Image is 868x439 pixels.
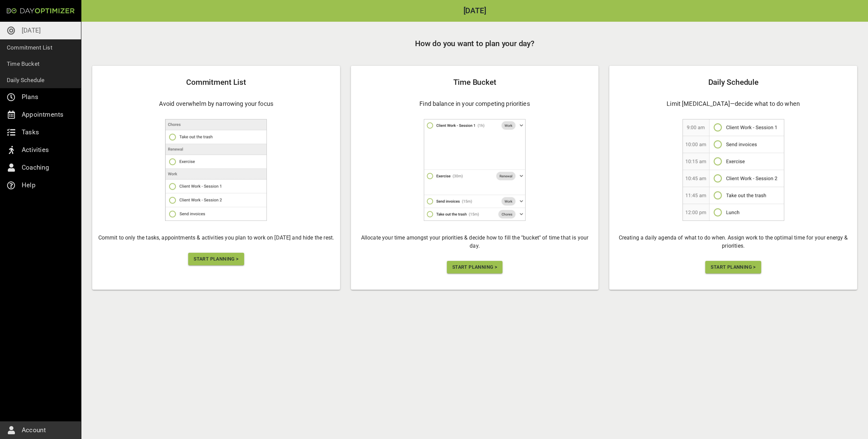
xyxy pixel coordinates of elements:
button: Start Planning > [188,253,244,265]
p: Activities [22,145,49,155]
h2: Time Bucket [356,77,593,88]
p: [DATE] [22,25,41,36]
p: Tasks [22,127,39,138]
img: Day Optimizer [7,8,75,14]
span: Start Planning > [194,255,238,263]
p: Account [22,425,46,436]
p: Appointments [22,109,63,120]
p: Commitment List [7,43,53,52]
h6: Creating a daily agenda of what to do when. Assign work to the optimal time for your energy & pri... [615,234,852,250]
p: Plans [22,92,38,102]
h2: [DATE] [81,7,868,15]
p: Time Bucket [7,59,40,69]
h2: Commitment List [98,77,335,88]
h4: Limit [MEDICAL_DATA]—decide what to do when [615,99,852,108]
h4: Find balance in your competing priorities [356,99,593,108]
p: Coaching [22,162,50,173]
h4: Avoid overwhelm by narrowing your focus [98,99,335,108]
span: Start Planning > [711,263,755,271]
p: Help [22,180,36,191]
span: Start Planning > [452,263,497,271]
h2: How do you want to plan your day? [92,38,857,50]
h6: Allocate your time amongst your priorities & decide how to fill the "bucket" of time that is your... [356,234,593,250]
p: Daily Schedule [7,75,45,85]
button: Start Planning > [705,261,761,273]
h6: Commit to only the tasks, appointments & activities you plan to work on [DATE] and hide the rest. [98,234,335,242]
h2: Daily Schedule [615,77,852,88]
button: Start Planning > [447,261,502,273]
